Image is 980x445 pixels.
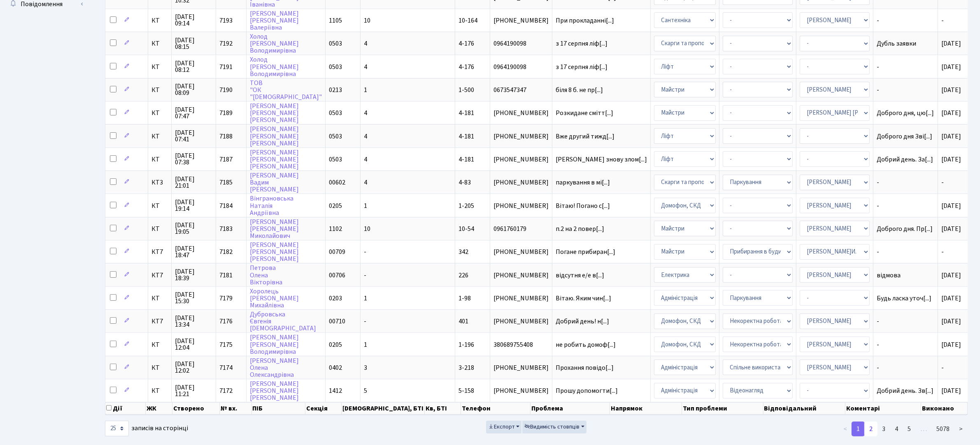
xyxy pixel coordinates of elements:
span: 3-218 [459,363,474,372]
span: 7187 [219,155,233,164]
span: КТ [151,17,168,24]
span: [PHONE_NUMBER] [493,364,549,371]
button: Експорт [486,421,522,433]
a: 3 [877,422,890,436]
span: Добрий день! н[...] [556,317,609,326]
span: КТ [151,341,168,348]
span: - [364,271,366,280]
a: Хоролець[PERSON_NAME]Михайлівна [250,287,299,310]
span: КТ [151,364,168,371]
span: 4-181 [459,132,474,141]
span: 4-176 [459,39,474,48]
th: № вх. [220,402,252,415]
span: 0503 [329,39,342,48]
a: ТОВ"ОК"[DEMOGRAPHIC_DATA]" [250,78,322,101]
span: 3 [364,363,367,372]
span: [DATE] 18:39 [175,268,212,281]
span: [PHONE_NUMBER] [493,272,549,279]
span: - [364,317,366,326]
span: 4 [364,132,367,141]
span: - [941,363,944,372]
th: ЖК [146,402,172,415]
span: [DATE] [941,386,961,395]
span: КТ [151,203,168,209]
span: [PERSON_NAME] знову злом[...] [556,155,647,164]
span: 7193 [219,16,233,25]
a: [PERSON_NAME][PERSON_NAME][PERSON_NAME] [250,101,299,125]
span: [PHONE_NUMBER] [493,387,549,394]
span: - [877,341,934,348]
span: [DATE] [941,108,961,118]
span: 7175 [219,340,233,349]
span: 1-98 [459,294,471,303]
a: > [954,422,968,436]
span: [PHONE_NUMBER] [493,179,549,186]
span: 10-164 [459,16,477,25]
a: Холод[PERSON_NAME]Володимирівна [250,55,299,78]
span: 7191 [219,62,233,71]
th: [DEMOGRAPHIC_DATA], БТІ [342,402,425,415]
a: [PERSON_NAME][PERSON_NAME][PERSON_NAME] [250,148,299,171]
span: - [941,178,944,187]
span: Вітаю. Яким чин[...] [556,294,611,303]
th: Проблема [531,402,610,415]
span: 00602 [329,178,345,187]
span: 7185 [219,178,233,187]
span: КТ [151,387,168,394]
span: [DATE] 08:12 [175,60,212,73]
a: [PERSON_NAME][PERSON_NAME][PERSON_NAME] [250,240,299,263]
button: Видимість стовпців [522,421,587,433]
a: 2 [864,422,878,436]
a: [PERSON_NAME][PERSON_NAME]Володимирівна [250,333,299,356]
span: [PHONE_NUMBER] [493,318,549,325]
span: Будь ласка уточ[...] [877,294,931,303]
a: 5078 [931,422,954,436]
span: [DATE] [941,294,961,303]
span: 4 [364,39,367,48]
span: [DATE] 13:34 [175,315,212,328]
span: 7179 [219,294,233,303]
a: ПетроваОленаВікторівна [250,264,282,287]
span: 7176 [219,317,233,326]
span: Розкидане смітт[...] [556,108,613,118]
th: Дії [105,402,146,415]
span: Вже другий тижд[...] [556,132,615,141]
span: Погане прибиран[...] [556,247,615,256]
span: 1 [364,85,367,95]
span: Видимість стовпців [524,423,580,431]
th: ПІБ [252,402,306,415]
th: Напрямок [610,402,682,415]
span: [PHONE_NUMBER] [493,17,549,24]
span: [DATE] 12:02 [175,361,212,374]
span: КТ7 [151,318,168,325]
label: записів на сторінці [105,421,188,436]
span: [DATE] 09:14 [175,14,212,27]
a: [PERSON_NAME][PERSON_NAME][PERSON_NAME] [250,379,299,402]
span: [DATE] [941,317,961,326]
span: - [877,249,934,255]
span: 401 [459,317,468,326]
th: Відповідальний [764,402,845,415]
span: [PHONE_NUMBER] [493,110,549,116]
span: 7192 [219,39,233,48]
span: Дубль заявки [877,40,934,47]
span: Доброго дня Зві[...] [877,132,932,141]
span: [DATE] [941,62,961,71]
span: 10 [364,224,370,233]
span: КТ7 [151,249,168,255]
span: 7188 [219,132,233,141]
a: Холод[PERSON_NAME]Володимирівна [250,32,299,55]
span: - [941,247,944,256]
a: ВінграновськаНаталіяАндріївна [250,194,293,217]
span: з 17 серпня ліф[...] [556,62,608,71]
span: 1102 [329,224,342,233]
span: 7183 [219,224,233,233]
span: паркування в мі[...] [556,178,610,187]
span: [DATE] 08:15 [175,37,212,50]
a: [PERSON_NAME]Вадим[PERSON_NAME] [250,171,299,194]
span: Прошу допомогти[...] [556,386,618,395]
a: [PERSON_NAME][PERSON_NAME][PERSON_NAME] [250,125,299,148]
span: [DATE] [941,39,961,48]
span: [DATE] 08:09 [175,83,212,96]
span: [PHONE_NUMBER] [493,249,549,255]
